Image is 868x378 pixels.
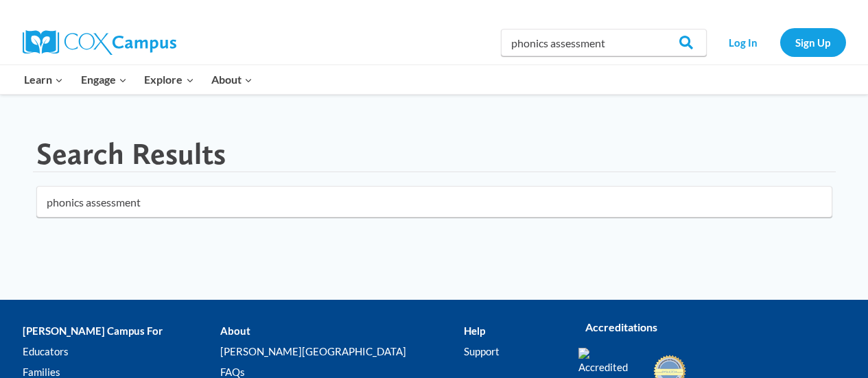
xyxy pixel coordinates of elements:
[36,136,226,172] h1: Search Results
[464,341,557,362] a: Support
[144,71,193,88] span: Explore
[780,28,846,56] a: Sign Up
[36,186,832,217] input: Search for...
[714,28,773,56] a: Log In
[16,65,261,94] nav: Primary Navigation
[23,30,176,55] img: Cox Campus
[23,341,220,362] a: Educators
[714,28,846,56] nav: Secondary Navigation
[585,320,657,333] strong: Accreditations
[81,71,127,88] span: Engage
[501,29,707,56] input: Search Cox Campus
[211,71,253,88] span: About
[24,71,63,88] span: Learn
[220,341,464,362] a: [PERSON_NAME][GEOGRAPHIC_DATA]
